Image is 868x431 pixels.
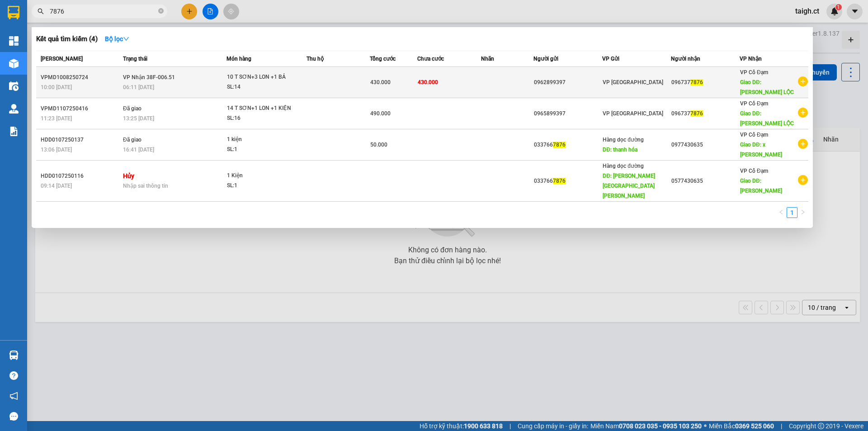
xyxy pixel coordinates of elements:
span: VP Nhận [740,56,762,62]
div: 033766 [534,176,602,186]
span: 7876 [553,178,566,184]
div: SL: 1 [227,181,295,191]
span: Giao DĐ: x [PERSON_NAME] [740,142,782,158]
span: Giao DĐ: [PERSON_NAME] LỘC [740,110,794,127]
span: VP Cổ Đạm [740,132,768,138]
span: 13:25 [DATE] [123,115,154,122]
span: 430.000 [418,79,438,85]
span: Nhập sai thông tin [123,183,168,189]
span: DĐ: [PERSON_NAME][GEOGRAPHIC_DATA][PERSON_NAME] [603,173,655,199]
button: Bộ lọcdown [98,32,137,46]
span: VP Cổ Đạm [740,168,768,174]
span: Giao DĐ: [PERSON_NAME] LỘC [740,79,794,95]
h3: Kết quả tìm kiếm ( 4 ) [36,34,98,44]
span: down [123,36,129,42]
span: VP Nhận 38F-006.51 [123,74,175,81]
img: solution-icon [9,127,19,136]
span: 10:00 [DATE] [41,84,72,90]
div: 096737 [671,78,739,87]
div: VPMD1107250416 [41,104,120,114]
span: 7876 [690,110,703,117]
span: left [778,209,784,215]
div: VPMD1008250724 [41,73,120,82]
div: SL: 14 [227,82,295,92]
img: warehouse-icon [9,81,19,91]
span: 09:14 [DATE] [41,183,72,189]
div: SL: 16 [227,114,295,123]
div: 10 T SƠN+3 LON +1 BẢ [227,72,295,82]
img: warehouse-icon [9,350,19,360]
span: plus-circle [798,76,808,86]
span: message [9,412,18,421]
span: 13:06 [DATE] [41,147,72,153]
span: 490.000 [370,110,391,117]
div: 033766 [534,140,602,150]
span: VP [GEOGRAPHIC_DATA] [603,79,663,85]
span: 7876 [553,142,566,148]
img: dashboard-icon [9,36,19,46]
div: SL: 1 [227,145,295,155]
span: plus-circle [798,108,808,118]
span: Đã giao [123,105,142,112]
li: 1 [787,207,797,218]
span: 11:23 [DATE] [41,115,72,122]
div: 096737 [671,109,739,118]
div: 0977430635 [671,140,739,150]
span: 06:11 [DATE] [123,84,154,90]
button: right [797,207,808,218]
img: warehouse-icon [9,104,19,114]
li: Next Page [797,207,808,218]
li: Previous Page [776,207,787,218]
img: logo-vxr [8,6,19,19]
span: Trạng thái [123,56,147,62]
a: 1 [787,208,797,218]
div: 14 T SƠN+1 LON +1 KIỆN [227,104,295,114]
div: 0577430635 [671,176,739,186]
span: Thu hộ [307,56,324,62]
span: 16:41 [DATE] [123,147,154,153]
img: warehouse-icon [9,59,19,68]
span: [PERSON_NAME] [41,56,83,62]
strong: Bộ lọc [105,35,129,43]
span: close-circle [158,7,164,16]
span: search [38,8,44,14]
strong: Hủy [123,172,134,180]
span: Nhãn [481,56,494,62]
span: Hàng dọc đường [603,137,644,143]
div: 0965899397 [534,109,602,118]
span: Chưa cước [417,56,444,62]
span: Đã giao [123,137,142,143]
span: Giao DĐ: [PERSON_NAME] [740,178,782,194]
span: 50.000 [370,142,387,148]
input: Tìm tên, số ĐT hoặc mã đơn [50,6,156,16]
span: DĐ: thanh hóa [603,147,637,153]
span: VP Cổ Đạm [740,100,768,107]
span: Người nhận [671,56,700,62]
span: plus-circle [798,175,808,185]
span: plus-circle [798,139,808,149]
div: 1 kiện [227,135,295,145]
span: notification [9,392,18,400]
span: VP [GEOGRAPHIC_DATA] [603,110,663,117]
span: Người gửi [533,56,558,62]
button: left [776,207,787,218]
div: 0962899397 [534,78,602,87]
div: HDD0107250137 [41,135,120,145]
span: Hàng dọc đường [603,163,644,169]
span: Món hàng [226,56,251,62]
span: 7876 [690,79,703,85]
span: VP Gửi [602,56,619,62]
span: 430.000 [370,79,391,85]
span: right [800,209,806,215]
span: Tổng cước [370,56,396,62]
span: VP Cổ Đạm [740,69,768,76]
div: HDD0107250116 [41,171,120,181]
span: question-circle [9,371,18,380]
div: 1 Kiện [227,171,295,181]
span: close-circle [158,8,164,14]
